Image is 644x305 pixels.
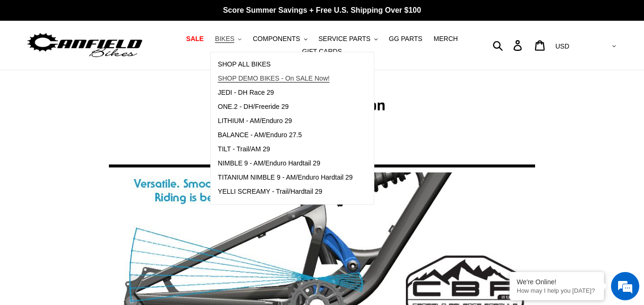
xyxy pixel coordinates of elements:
[186,35,204,43] span: SALE
[253,35,300,43] span: COMPONENTS
[26,31,144,60] img: Canfield Bikes
[218,117,292,125] span: LITHIUM - AM/Enduro 29
[318,35,370,43] span: SERVICE PARTS
[30,47,54,71] img: d_696896380_company_1647369064580_696896380
[314,33,382,45] button: SERVICE PARTS
[211,157,360,171] a: NIMBLE 9 - AM/Enduro Hardtail 29
[211,114,360,128] a: LITHIUM - AM/Enduro 29
[218,173,353,181] span: TITANIUM NIMBLE 9 - AM/Enduro Hardtail 29
[10,52,25,66] div: Navigation go back
[517,278,597,286] div: We're Online!
[211,142,360,157] a: TILT - Trail/AM 29
[211,185,360,199] a: YELLI SCREAMY - Trail/Hardtail 29
[215,35,234,43] span: BIKES
[389,35,422,43] span: GG PARTS
[218,131,302,139] span: BALANCE - AM/Enduro 27.5
[218,159,320,167] span: NIMBLE 9 - AM/Enduro Hardtail 29
[384,33,427,45] a: GG PARTS
[109,96,535,114] h1: CBF™ Suspension
[218,89,274,97] span: JEDI - DH Race 29
[211,171,360,185] a: TITANIUM NIMBLE 9 - AM/Enduro Hardtail 29
[211,128,360,142] a: BALANCE - AM/Enduro 27.5
[63,53,173,65] div: Chat with us now
[429,33,462,45] a: MERCH
[218,74,330,82] span: SHOP DEMO BIKES - On SALE Now!
[218,145,270,153] span: TILT - Trail/AM 29
[218,188,322,196] span: YELLI SCREAMY - Trail/Hardtail 29
[155,5,177,27] div: Minimize live chat window
[297,45,347,58] a: GIFT CARDS
[218,103,289,111] span: ONE.2 - DH/Freeride 29
[55,92,130,187] span: We're online!
[211,100,360,114] a: ONE.2 - DH/Freeride 29
[248,33,312,45] button: COMPONENTS
[517,287,597,294] p: How may I help you today?
[434,35,458,43] span: MERCH
[5,204,180,237] textarea: Type your message and hit 'Enter'
[218,60,271,68] span: SHOP ALL BIKES
[210,33,246,45] button: BIKES
[211,86,360,100] a: JEDI - DH Race 29
[302,48,342,56] span: GIFT CARDS
[211,72,360,86] a: SHOP DEMO BIKES - On SALE Now!
[211,58,360,72] a: SHOP ALL BIKES
[182,33,208,45] a: SALE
